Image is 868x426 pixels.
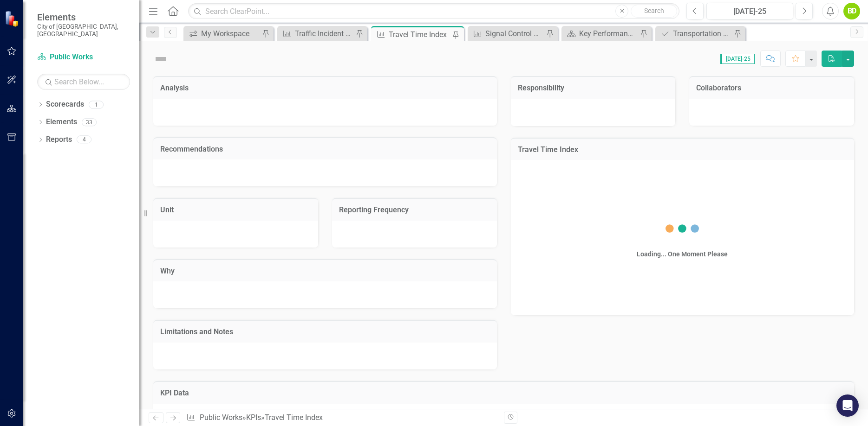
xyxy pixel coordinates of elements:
a: Key Performance Indicator Report [564,28,638,39]
h3: Limitations and Notes [160,328,490,336]
div: Travel Time Index [389,29,450,40]
div: 4 [77,136,91,144]
a: Transportation Management [658,28,731,39]
span: [DATE]-25 [720,54,755,64]
h3: Responsibility [518,84,669,92]
div: 1 [89,101,104,108]
button: [DATE]-25 [706,3,793,19]
input: Search Below... [37,74,130,90]
div: Loading... One Moment Please [637,249,728,259]
div: Travel Time Index [265,413,323,422]
a: Reports [46,134,72,145]
h3: Unit [160,206,311,214]
button: BD [843,3,860,19]
h3: Collaborators [696,84,847,92]
a: Public Works [200,413,242,422]
div: Open Intercom Messenger [836,394,859,417]
a: My Workspace [186,28,260,39]
div: Transportation Management [673,28,731,39]
div: My Workspace [201,28,260,39]
button: Search [631,5,677,18]
h3: KPI Data [160,389,847,397]
a: Signal Control % Uptime [470,28,544,39]
div: Signal Control % Uptime [485,28,544,39]
a: KPIs [246,413,261,422]
img: ClearPoint Strategy [4,10,21,27]
a: Elements [46,117,77,127]
span: Search [644,7,664,14]
h3: Analysis [160,84,490,92]
div: [DATE]-25 [710,6,790,17]
a: Scorecards [46,99,84,110]
a: Public Works [37,52,130,63]
div: 33 [82,118,97,126]
a: Traffic Incident Confirmation [280,28,353,39]
h3: Reporting Frequency [339,206,490,214]
img: Not Defined [153,51,168,66]
span: Elements [37,12,130,23]
div: Traffic Incident Confirmation [295,28,353,39]
h3: Recommendations [160,145,490,153]
div: Key Performance Indicator Report [579,28,638,39]
div: » » [186,413,496,423]
small: City of [GEOGRAPHIC_DATA], [GEOGRAPHIC_DATA] [37,23,130,38]
h3: Why [160,267,490,275]
h3: Travel Time Index [518,146,848,154]
input: Search ClearPoint... [188,3,679,19]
